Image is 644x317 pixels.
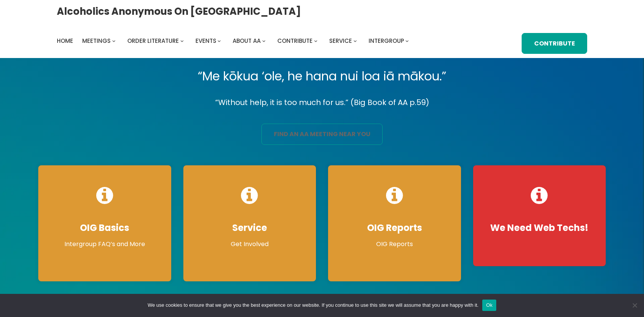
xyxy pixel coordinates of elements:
[57,3,301,20] a: Alcoholics Anonymous on [GEOGRAPHIC_DATA]
[57,36,411,46] nav: Intergroup
[195,37,216,45] span: Events
[353,39,357,42] button: Service submenu
[82,37,111,45] span: Meetings
[191,240,309,249] p: Get Involved
[57,36,73,46] a: Home
[262,39,266,42] button: About AA submenu
[336,222,453,234] h4: OIG Reports
[482,300,496,311] button: Ok
[277,36,313,46] a: Contribute
[261,124,383,145] a: find an aa meeting near you
[405,39,409,42] button: Intergroup submenu
[180,39,184,42] button: Order Literature submenu
[82,36,111,46] a: Meetings
[217,39,221,42] button: Events submenu
[112,39,116,42] button: Meetings submenu
[336,240,453,249] p: OIG Reports
[148,301,478,309] span: We use cookies to ensure that we give you the best experience on our website. If you continue to ...
[32,66,612,87] p: “Me kōkua ‘ole, he hana nui loa iā mākou.”
[481,222,599,234] h4: We Need Web Techs!
[277,37,313,45] span: Contribute
[329,36,352,46] a: Service
[369,37,404,45] span: Intergroup
[32,96,612,109] p: “Without help, it is too much for us.” (Big Book of AA p.59)
[195,36,216,46] a: Events
[329,37,352,45] span: Service
[57,37,73,45] span: Home
[369,36,404,46] a: Intergroup
[46,222,164,234] h4: OIG Basics
[233,37,261,45] span: About AA
[522,33,587,54] a: Contribute
[46,240,164,249] p: Intergroup FAQ’s and More
[314,39,317,42] button: Contribute submenu
[191,222,309,234] h4: Service
[631,301,638,309] span: No
[127,37,179,45] span: Order Literature
[233,36,261,46] a: About AA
